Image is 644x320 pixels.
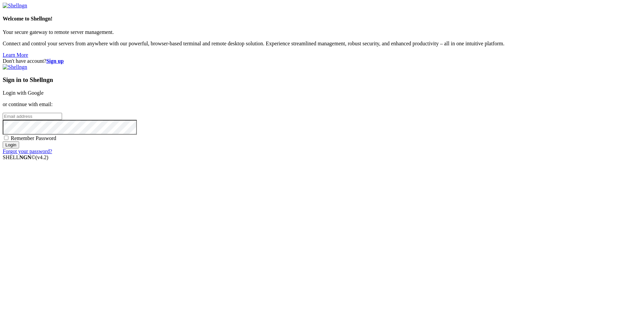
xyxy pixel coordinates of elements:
span: 4.2.0 [36,154,49,160]
input: Email address [3,113,62,120]
p: Connect and control your servers from anywhere with our powerful, browser-based terminal and remo... [3,41,641,47]
a: Learn More [3,52,28,58]
a: Sign up [46,58,64,64]
img: Shellngn [3,3,27,9]
div: Don't have account? [3,58,641,64]
h4: Welcome to Shellngn! [3,16,641,22]
a: Forgot your password? [3,148,52,154]
input: Login [3,141,19,148]
span: SHELL © [3,154,48,160]
span: Remember Password [11,135,56,141]
a: Login with Google [3,90,44,96]
h3: Sign in to Shellngn [3,76,641,84]
input: Remember Password [4,136,8,140]
p: or continue with email: [3,101,641,107]
b: NGN [19,154,32,160]
img: Shellngn [3,64,27,70]
p: Your secure gateway to remote server management. [3,29,641,35]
